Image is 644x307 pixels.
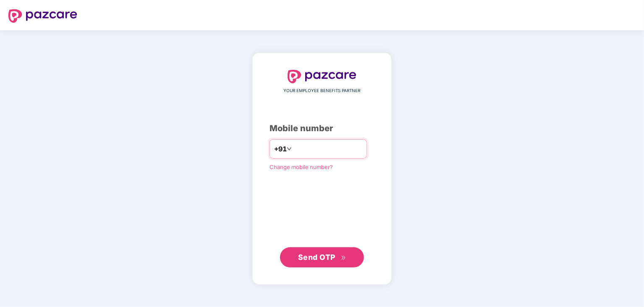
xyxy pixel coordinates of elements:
[274,144,287,154] span: +91
[284,87,361,94] span: YOUR EMPLOYEE BENEFITS PARTNER
[287,146,292,151] span: down
[288,70,356,83] img: logo
[341,255,346,261] span: double-right
[270,164,333,170] a: Change mobile number?
[8,9,77,23] img: logo
[280,247,364,267] button: Send OTPdouble-right
[298,253,335,262] span: Send OTP
[270,122,374,135] div: Mobile number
